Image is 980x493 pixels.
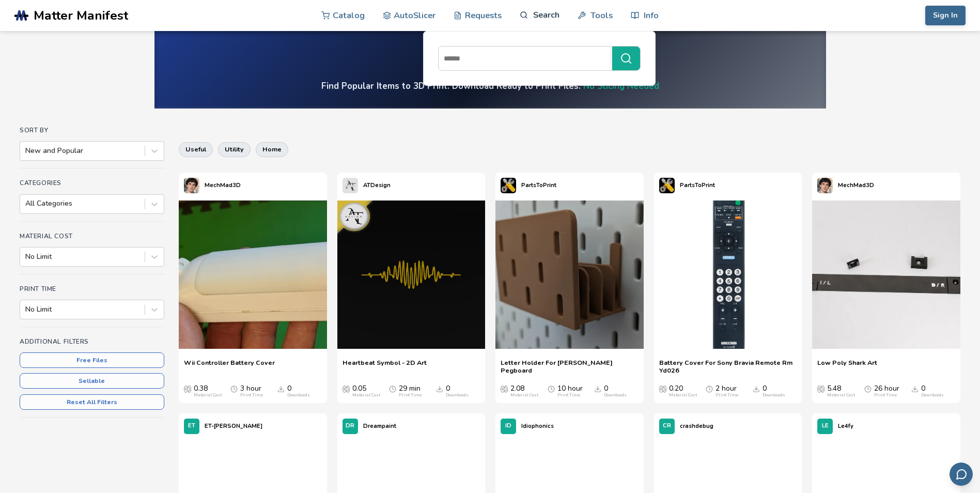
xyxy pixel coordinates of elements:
p: Idiophonics [521,421,554,432]
div: Print Time [874,393,897,398]
h4: Find Popular Items to 3D Print. Download Ready to Print Files. [321,80,659,92]
span: Average Print Time [706,384,713,393]
a: MechMad3D's profileMechMad3D [812,173,879,198]
a: ATDesign's profileATDesign [337,173,396,198]
div: Downloads [287,393,310,398]
div: 2 hour [715,384,738,398]
span: Downloads [753,384,760,393]
div: Print Time [399,393,422,398]
div: 0 [446,384,469,398]
a: MechMad3D's profileMechMad3D [179,173,246,198]
div: Print Time [240,393,263,398]
div: Print Time [715,393,738,398]
span: Downloads [594,384,601,393]
div: 26 hour [874,384,899,398]
div: 0 [287,384,310,398]
button: Reset All Filters [20,394,164,410]
img: PartsToPrint's profile [659,178,675,193]
p: PartsToPrint [521,180,556,191]
a: Wii Controller Battery Cover [184,359,275,374]
a: PartsToPrint's profilePartsToPrint [495,173,562,198]
a: Low Poly Shark Art [817,359,877,374]
button: useful [179,142,213,157]
input: No Limit [25,305,27,314]
p: crashdebug [680,421,713,432]
span: Matter Manifest [34,8,128,23]
div: 0 [763,384,785,398]
div: Material Cost [352,393,380,398]
div: Downloads [446,393,469,398]
div: 10 hour [557,384,583,398]
p: ATDesign [363,180,391,191]
div: 29 min [399,384,422,398]
a: No Slicing Needed [583,80,659,92]
span: Average Print Time [389,384,396,393]
button: Free Files [20,352,164,368]
div: Print Time [557,393,580,398]
div: 2.08 [510,384,538,398]
button: utility [218,142,251,157]
span: Downloads [911,384,919,393]
div: Downloads [763,393,785,398]
button: home [256,142,288,157]
a: PartsToPrint's profilePartsToPrint [654,173,720,198]
p: MechMad3D [838,180,874,191]
span: DR [346,423,354,429]
span: Average Cost [817,384,825,393]
div: 0.20 [669,384,697,398]
img: MechMad3D's profile [184,178,199,193]
p: PartsToPrint [680,180,715,191]
span: ID [505,423,511,429]
h4: Print Time [20,285,164,292]
input: All Categories [25,199,27,208]
span: Average Cost [184,384,191,393]
div: Downloads [604,393,627,398]
button: Sign In [925,6,966,25]
div: Material Cost [827,393,855,398]
span: Average Print Time [230,384,238,393]
input: No Limit [25,253,27,261]
div: Material Cost [510,393,538,398]
a: Battery Cover For Sony Bravia Remote Rm Yd026 [659,359,797,374]
span: CR [663,423,671,429]
span: LE [822,423,829,429]
span: Average Cost [659,384,666,393]
span: Average Cost [343,384,350,393]
button: Sellable [20,373,164,389]
input: New and Popular [25,147,27,155]
p: ET-[PERSON_NAME] [205,421,262,432]
span: Downloads [277,384,285,393]
span: Average Print Time [864,384,872,393]
h4: Sort By [20,127,164,134]
div: Downloads [921,393,944,398]
div: Material Cost [669,393,697,398]
p: MechMad3D [205,180,241,191]
div: 0 [604,384,627,398]
span: ET [188,423,195,429]
img: MechMad3D's profile [817,178,833,193]
button: Send feedback via email [950,463,973,486]
div: 0.38 [194,384,222,398]
div: Material Cost [194,393,222,398]
div: 0.05 [352,384,380,398]
h4: Material Cost [20,233,164,240]
a: Letter Holder For [PERSON_NAME] Pegboard [501,359,639,374]
h4: Categories [20,179,164,187]
div: 0 [921,384,944,398]
div: 3 hour [240,384,263,398]
span: Average Cost [501,384,508,393]
span: Average Print Time [548,384,555,393]
p: Le4fy [838,421,853,432]
span: Downloads [436,384,443,393]
div: 5.48 [827,384,855,398]
img: ATDesign's profile [343,178,358,193]
h4: Additional Filters [20,338,164,345]
img: PartsToPrint's profile [501,178,516,193]
a: Heartbeat Symbol - 2D Art [343,359,427,374]
p: Dreampaint [363,421,396,432]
